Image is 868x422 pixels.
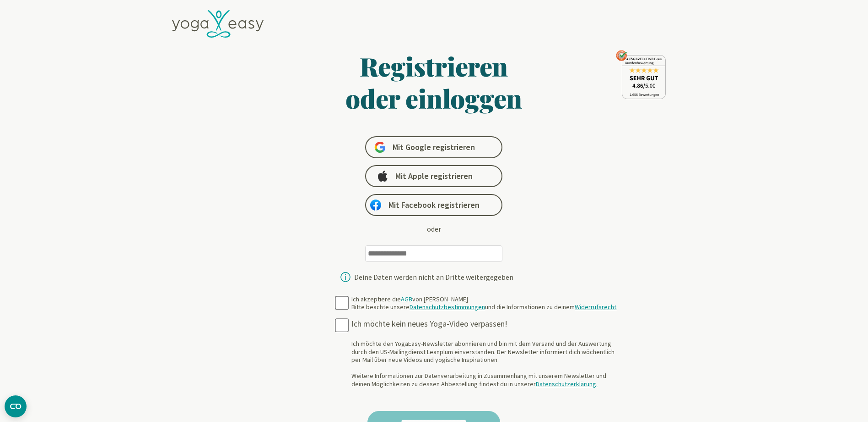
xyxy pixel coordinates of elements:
[351,295,618,311] div: Ich akzeptiere die von [PERSON_NAME] Bitte beachte unsere und die Informationen zu deinem .
[575,303,616,311] a: Widerrufsrecht
[365,194,502,216] a: Mit Facebook registrieren
[351,319,622,329] div: Ich möchte kein neues Yoga-Video verpassen!
[5,395,27,417] button: CMP-Widget öffnen
[365,165,502,187] a: Mit Apple registrieren
[395,171,473,182] span: Mit Apple registrieren
[351,340,622,388] div: Ich möchte den YogaEasy-Newsletter abonnieren und bin mit dem Versand und der Auswertung durch de...
[616,50,666,99] img: ausgezeichnet_seal.png
[401,295,412,303] a: AGB
[536,380,598,388] a: Datenschutzerklärung.
[365,136,502,158] a: Mit Google registrieren
[354,273,513,281] div: Deine Daten werden nicht an Dritte weitergegeben
[410,303,485,311] a: Datenschutzbestimmungen
[388,200,480,211] span: Mit Facebook registrieren
[427,223,441,234] div: oder
[393,142,475,153] span: Mit Google registrieren
[257,50,611,114] h1: Registrieren oder einloggen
